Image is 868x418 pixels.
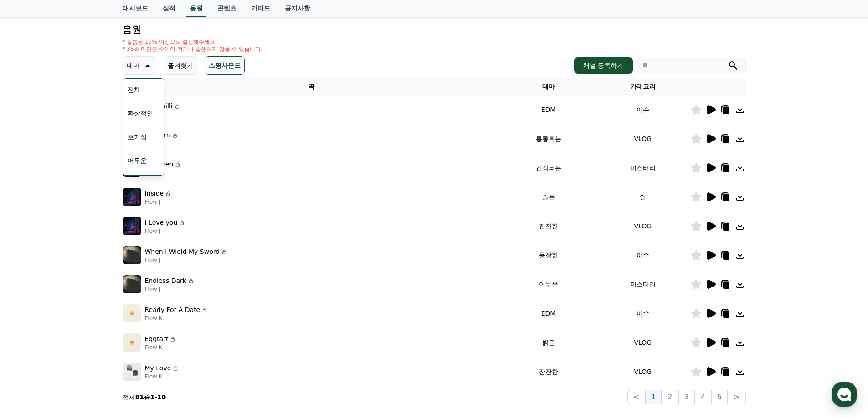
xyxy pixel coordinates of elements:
p: * 볼륨은 15% 이상으로 설정해주세요. [123,38,263,45]
td: 웅장한 [501,241,596,270]
th: 테마 [501,78,596,95]
p: When I Wield My Sword [145,247,220,257]
strong: 1 [150,393,155,401]
button: 쇼핑사운드 [205,56,245,75]
img: music [123,304,141,322]
span: 설정 [141,302,152,309]
td: VLOG [596,124,690,153]
img: music [123,188,141,206]
td: 긴장되는 [501,153,596,182]
strong: 81 [135,393,144,401]
button: 3 [678,390,695,404]
p: I Love you [145,218,178,227]
a: 설정 [118,288,175,311]
img: music [123,217,141,235]
p: Endless Dark [145,276,186,286]
td: VLOG [596,357,690,386]
td: 썰 [596,182,690,212]
p: * 35초 미만은 수익이 적거나 발생하지 않을 수 있습니다. [123,45,263,53]
p: My Love [145,363,171,373]
button: 5 [711,390,728,404]
p: Flow K [145,344,177,351]
span: 홈 [29,302,34,309]
button: 테마 [123,56,156,75]
td: 잔잔한 [501,357,596,386]
button: 환상적인 [124,103,157,123]
p: Flow J [145,257,228,264]
button: < [627,390,645,404]
a: 홈 [3,288,60,311]
button: 어두운 [124,151,150,171]
th: 곡 [123,78,501,95]
td: 이슈 [596,95,690,124]
td: EDM [501,299,596,328]
p: 테마 [127,59,139,72]
span: 대화 [83,302,94,310]
td: EDM [501,95,596,124]
p: 전체 중 - [123,393,166,402]
p: Flow K [145,315,209,322]
p: Eggtart [145,334,169,344]
img: music [123,363,141,381]
td: 이슈 [596,299,690,328]
img: music [123,275,141,293]
button: > [728,390,745,404]
button: 1 [645,390,662,404]
p: Flow J [145,227,186,235]
strong: 10 [157,393,166,401]
button: 채널 등록하기 [574,57,632,74]
img: music [123,246,141,264]
button: 호기심 [124,127,150,147]
td: 통통튀는 [501,124,596,153]
td: VLOG [596,328,690,357]
td: VLOG [596,212,690,241]
th: 카테고리 [596,78,690,95]
button: 2 [662,390,678,404]
p: Ready For A Date [145,305,200,315]
td: 잔잔한 [501,212,596,241]
td: 밝은 [501,328,596,357]
button: 전체 [124,80,144,100]
p: Flow J [145,198,172,206]
td: 미스터리 [596,153,690,182]
p: Flow K [145,373,180,380]
p: Flow J [145,286,195,293]
a: 대화 [60,288,118,311]
td: 이슈 [596,241,690,270]
button: 즐겨찾기 [164,56,197,75]
td: 어두운 [501,270,596,299]
td: 미스터리 [596,270,690,299]
td: 슬픈 [501,182,596,212]
img: music [123,333,141,352]
button: 4 [695,390,711,404]
p: Inside [145,189,164,198]
h4: 음원 [123,25,746,35]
